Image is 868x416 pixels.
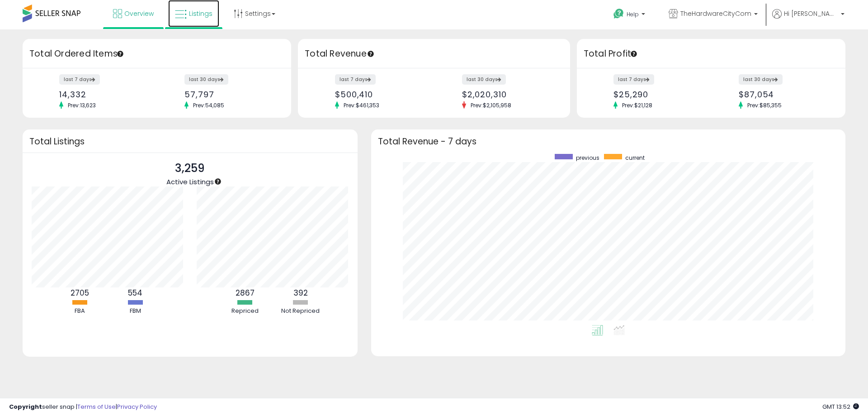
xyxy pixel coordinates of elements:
[462,90,554,99] div: $2,020,310
[822,402,859,411] span: 2025-08-15 13:52 GMT
[9,403,157,411] div: seller snap | |
[189,9,212,18] span: Listings
[59,74,100,85] label: last 7 days
[117,402,157,411] a: Privacy Policy
[680,9,751,18] span: TheHardwareCityCom
[124,9,154,18] span: Overview
[293,287,308,298] b: 392
[274,307,328,316] div: Not Repriced
[184,74,228,85] label: last 30 days
[462,74,506,85] label: last 30 days
[606,1,654,29] a: Help
[613,8,624,19] i: Get Help
[625,154,645,162] span: current
[743,101,786,109] span: Prev: $85,355
[189,101,229,109] span: Prev: 54,085
[59,90,150,99] div: 14,332
[29,48,284,60] h3: Total Ordered Items
[627,10,639,18] span: Help
[52,307,107,316] div: FBA
[214,177,222,186] div: Tooltip anchor
[71,287,89,298] b: 2705
[772,9,844,29] a: Hi [PERSON_NAME]
[367,50,375,58] div: Tooltip anchor
[218,307,272,316] div: Repriced
[236,287,255,298] b: 2867
[584,48,839,60] h3: Total Profit
[108,307,162,316] div: FBM
[166,160,214,177] p: 3,259
[305,48,563,60] h3: Total Revenue
[63,101,100,109] span: Prev: 13,623
[128,287,142,298] b: 554
[29,138,351,145] h3: Total Listings
[630,50,638,58] div: Tooltip anchor
[739,74,783,85] label: last 30 days
[116,50,124,58] div: Tooltip anchor
[335,74,376,85] label: last 7 days
[618,101,657,109] span: Prev: $21,128
[184,90,275,99] div: 57,797
[613,74,654,85] label: last 7 days
[613,90,704,99] div: $25,290
[77,402,116,411] a: Terms of Use
[9,402,42,411] strong: Copyright
[576,154,599,162] span: previous
[466,101,516,109] span: Prev: $2,105,958
[378,138,839,145] h3: Total Revenue - 7 days
[784,9,838,18] span: Hi [PERSON_NAME]
[166,177,214,186] span: Active Listings
[739,90,830,99] div: $87,054
[339,101,384,109] span: Prev: $461,353
[335,90,427,99] div: $500,410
